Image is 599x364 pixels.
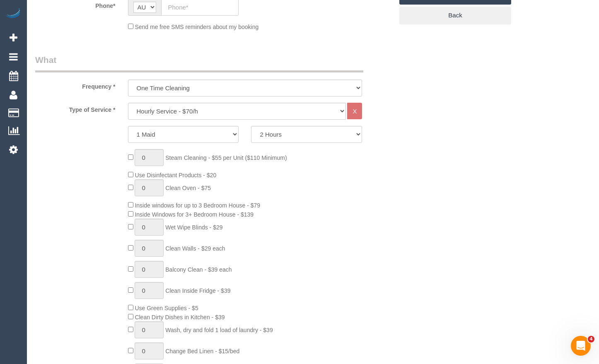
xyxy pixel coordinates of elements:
[135,314,225,321] span: Clean Dirty Dishes in Kitchen - $39
[29,103,122,114] label: Type of Service *
[35,54,363,72] legend: What
[165,266,232,273] span: Balcony Clean - $39 each
[135,24,258,30] span: Send me free SMS reminders about my booking
[165,327,273,333] span: Wash, dry and fold 1 load of laundry - $39
[571,336,591,356] iframe: Intercom live chat
[165,154,287,161] span: Steam Cleaning - $55 per Unit ($110 Minimum)
[165,245,225,252] span: Clean Walls - $29 each
[588,336,594,342] span: 4
[135,211,254,218] span: Inside Windows for 3+ Bedroom House - $139
[135,202,260,209] span: Inside windows for up to 3 Bedroom House - $79
[135,172,216,178] span: Use Disinfectant Products - $20
[5,8,22,20] img: Automaid Logo
[399,7,511,24] a: Back
[135,305,198,311] span: Use Green Supplies - $5
[165,224,222,231] span: Wet Wipe Blinds - $29
[29,80,122,91] label: Frequency *
[165,348,239,354] span: Change Bed Linen - $15/bed
[165,287,230,294] span: Clean Inside Fridge - $39
[165,185,211,191] span: Clean Oven - $75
